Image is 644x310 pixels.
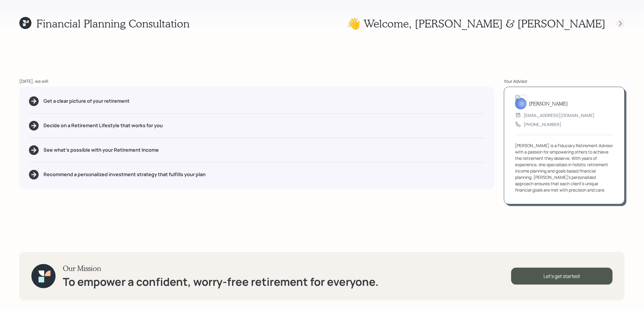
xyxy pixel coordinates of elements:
[529,101,568,106] h5: [PERSON_NAME]
[19,78,494,84] div: [DATE], we will:
[43,123,163,128] h5: Decide on a Retirement Lifestyle that works for you
[43,147,159,153] h5: See what's possible with your Retirement Income
[524,121,561,128] div: [PHONE_NUMBER]
[63,275,379,288] h1: To empower a confident, worry-free retirement for everyone.
[515,142,614,193] div: [PERSON_NAME] is a Fiduciary Retirement Advisor with a passion for empowering others to achieve t...
[524,112,594,118] div: [EMAIL_ADDRESS][DOMAIN_NAME]
[63,264,379,273] h3: Our Mission
[43,98,130,104] h5: Get a clear picture of your retirement
[511,268,613,285] div: Let's get started!
[504,78,625,84] div: Your Advisor
[515,95,527,109] img: treva-nostdahl-headshot.png
[36,17,190,30] h1: Financial Planning Consultation
[43,172,206,177] h5: Recommend a personalized investment strategy that fulfills your plan
[347,17,605,30] h1: 👋 Welcome , [PERSON_NAME] & [PERSON_NAME]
